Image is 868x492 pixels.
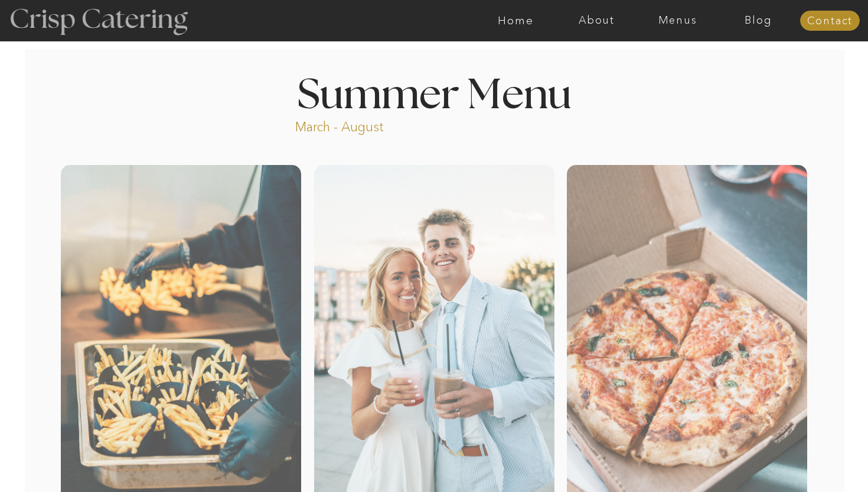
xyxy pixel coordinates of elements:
[270,75,598,110] h1: Summer Menu
[718,15,799,27] a: Blog
[295,118,458,132] p: March - August
[800,15,860,27] a: Contact
[556,15,637,27] a: About
[637,15,718,27] a: Menus
[475,15,556,27] a: Home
